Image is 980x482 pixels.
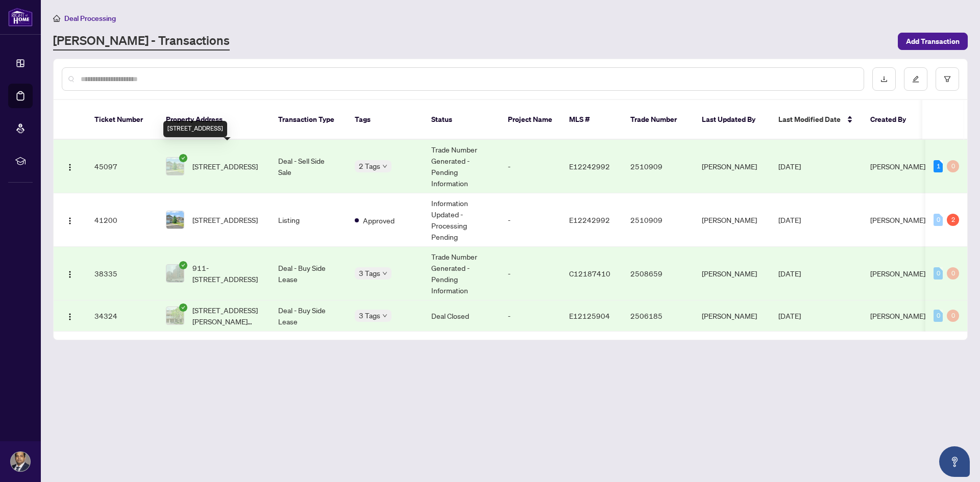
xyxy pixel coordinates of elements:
[166,211,184,229] img: thumbnail-img
[66,270,74,278] img: Logo
[179,154,187,162] span: check-circle
[862,100,923,140] th: Created By
[622,140,694,193] td: 2510909
[423,100,500,140] th: Status
[270,247,347,300] td: Deal - Buy Side Lease
[62,212,78,228] button: Logo
[778,311,801,320] span: [DATE]
[778,162,801,171] span: [DATE]
[270,300,347,332] td: Deal - Buy Side Lease
[770,100,862,140] th: Last Modified Date
[622,193,694,247] td: 2510909
[62,308,78,324] button: Logo
[423,247,500,300] td: Trade Number Generated - Pending Information
[163,121,227,137] div: [STREET_ADDRESS]
[66,163,74,171] img: Logo
[86,140,158,193] td: 45097
[66,313,74,321] img: Logo
[8,8,33,27] img: logo
[64,14,116,23] span: Deal Processing
[622,300,694,332] td: 2506185
[912,75,919,83] span: edit
[694,100,770,140] th: Last Updated By
[62,265,78,282] button: Logo
[947,267,959,280] div: 0
[270,100,347,140] th: Transaction Type
[694,247,770,300] td: [PERSON_NAME]
[500,140,561,193] td: -
[898,33,968,50] button: Add Transaction
[158,100,270,140] th: Property Address
[382,271,387,276] span: down
[192,161,258,172] span: [STREET_ADDRESS]
[569,311,610,320] span: E12125904
[86,193,158,247] td: 41200
[934,267,943,280] div: 0
[347,100,423,140] th: Tags
[500,100,561,140] th: Project Name
[569,269,610,278] span: C12187410
[880,75,888,83] span: download
[166,265,184,282] img: thumbnail-img
[569,215,610,224] span: E12242992
[382,164,387,169] span: down
[86,100,158,140] th: Ticket Number
[53,32,230,50] a: [PERSON_NAME] - Transactions
[934,160,943,172] div: 1
[86,300,158,332] td: 34324
[423,140,500,193] td: Trade Number Generated - Pending Information
[166,307,184,324] img: thumbnail-img
[944,75,951,83] span: filter
[359,160,380,172] span: 2 Tags
[694,140,770,193] td: [PERSON_NAME]
[166,158,184,175] img: thumbnail-img
[382,313,387,318] span: down
[870,162,925,171] span: [PERSON_NAME]
[694,193,770,247] td: [PERSON_NAME]
[500,247,561,300] td: -
[270,193,347,247] td: Listing
[86,247,158,300] td: 38335
[179,303,187,312] span: check-circle
[870,311,925,320] span: [PERSON_NAME]
[179,261,187,269] span: check-circle
[934,214,943,226] div: 0
[622,247,694,300] td: 2508659
[904,67,927,91] button: edit
[359,267,380,279] span: 3 Tags
[872,67,896,91] button: download
[270,140,347,193] td: Deal - Sell Side Sale
[870,269,925,278] span: [PERSON_NAME]
[192,262,262,285] span: 911-[STREET_ADDRESS]
[423,300,500,332] td: Deal Closed
[906,33,960,49] span: Add Transaction
[192,214,258,225] span: [STREET_ADDRESS]
[936,67,959,91] button: filter
[778,269,801,278] span: [DATE]
[622,100,694,140] th: Trade Number
[423,193,500,247] td: Information Updated - Processing Pending
[947,310,959,322] div: 0
[947,214,959,226] div: 2
[694,300,770,332] td: [PERSON_NAME]
[934,310,943,322] div: 0
[939,446,970,477] button: Open asap
[569,162,610,171] span: E12242992
[500,193,561,247] td: -
[870,215,925,224] span: [PERSON_NAME]
[778,114,841,125] span: Last Modified Date
[62,158,78,174] button: Logo
[561,100,622,140] th: MLS #
[11,452,30,471] img: Profile Icon
[359,310,380,321] span: 3 Tags
[66,217,74,225] img: Logo
[363,215,395,226] span: Approved
[53,15,60,22] span: home
[192,305,262,327] span: [STREET_ADDRESS][PERSON_NAME][PERSON_NAME]
[778,215,801,224] span: [DATE]
[500,300,561,332] td: -
[947,160,959,172] div: 0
